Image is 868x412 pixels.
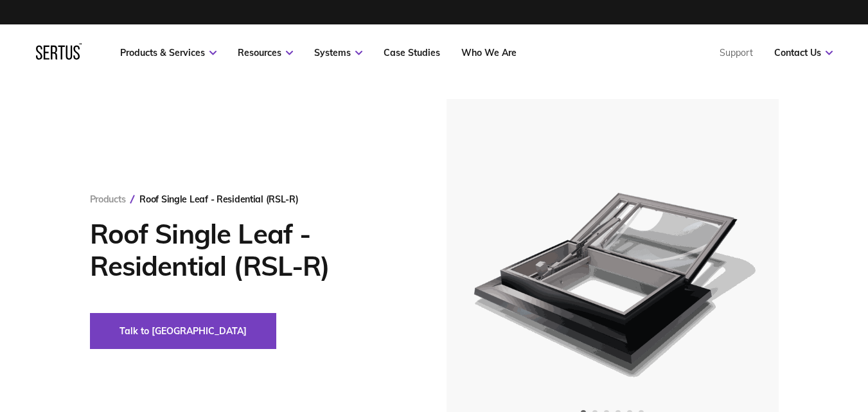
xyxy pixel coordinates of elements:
h1: Roof Single Leaf - Residential (RSL-R) [90,218,408,282]
a: Systems [314,47,362,58]
a: Resources [238,47,293,58]
button: Talk to [GEOGRAPHIC_DATA] [90,313,276,349]
a: Contact Us [774,47,833,58]
a: Support [720,47,753,58]
a: Products & Services [120,47,217,58]
a: Products [90,193,126,205]
a: Case Studies [384,47,440,58]
iframe: Chat Widget [804,350,868,412]
a: Who We Are [461,47,517,58]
